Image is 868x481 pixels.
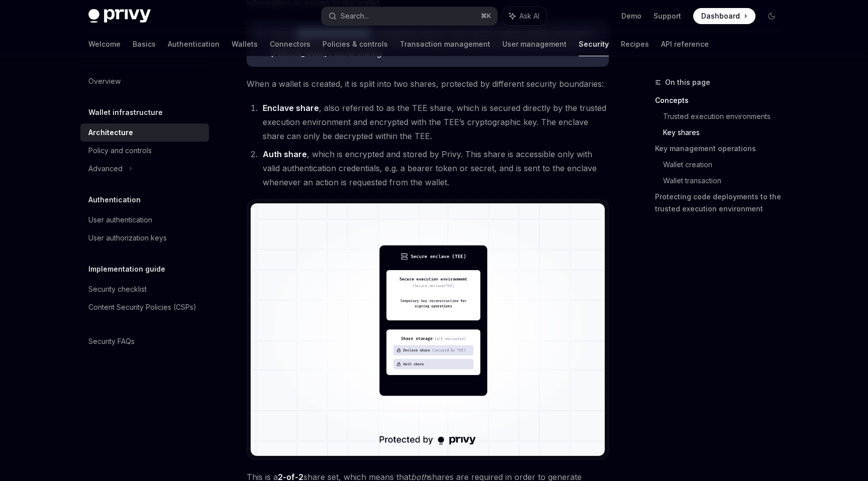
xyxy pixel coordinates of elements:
strong: Enclave share [263,103,319,113]
a: Policies & controls [322,32,388,56]
a: Recipes [621,32,649,56]
a: User authorization keys [80,229,209,247]
a: Key shares [663,125,788,141]
a: Connectors [270,32,310,56]
div: Content Security Policies (CSPs) [88,301,196,313]
strong: Auth share [263,149,307,159]
a: Authentication [168,32,220,56]
span: When a wallet is created, it is split into two shares, protected by different security boundaries: [247,77,609,91]
a: Concepts [655,92,788,108]
button: Toggle dark mode [764,8,780,24]
h5: Implementation guide [88,263,165,275]
div: Architecture [88,127,133,139]
img: Trusted execution environment key shares [251,203,605,456]
div: Security FAQs [88,335,135,347]
a: Architecture [80,124,209,142]
li: , also referred to as the TEE share, which is secured directly by the trusted execution environme... [260,101,609,143]
a: Key management operations [655,141,788,157]
a: Policy and controls [80,142,209,160]
div: User authorization keys [88,232,167,244]
span: On this page [665,76,710,88]
a: User authentication [80,211,209,229]
div: Overview [88,75,121,87]
div: Advanced [88,163,123,175]
span: Dashboard [701,11,740,21]
a: Support [654,11,681,21]
div: Search... [341,10,369,22]
a: Protecting code deployments to the trusted execution environment [655,189,788,217]
a: Demo [621,11,641,21]
h5: Wallet infrastructure [88,106,163,118]
a: Transaction management [400,32,490,56]
a: Content Security Policies (CSPs) [80,298,209,316]
a: Security checklist [80,280,209,298]
a: Overview [80,72,209,90]
a: Welcome [88,32,121,56]
div: User authentication [88,214,152,226]
a: API reference [661,32,709,56]
a: Trusted execution environments [663,108,788,125]
li: , which is encrypted and stored by Privy. This share is accessible only with valid authentication... [260,147,609,189]
a: Security [579,32,609,56]
a: Wallet transaction [663,173,788,189]
button: Ask AI [502,7,547,25]
span: ⌘ K [481,12,491,20]
span: Ask AI [519,11,539,21]
a: User management [502,32,567,56]
div: Policy and controls [88,145,152,157]
a: Wallet creation [663,157,788,173]
img: dark logo [88,9,151,23]
div: Security checklist [88,283,147,295]
a: Dashboard [693,8,755,24]
h5: Authentication [88,194,141,206]
a: Basics [133,32,156,56]
a: Security FAQs [80,332,209,350]
button: Search...⌘K [321,7,497,25]
a: Wallets [232,32,258,56]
